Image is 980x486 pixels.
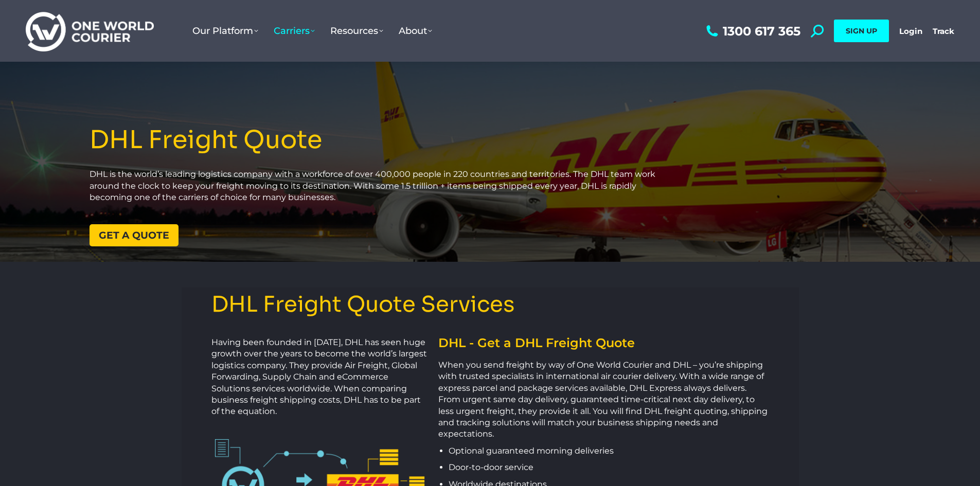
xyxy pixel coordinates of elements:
[90,169,671,203] p: DHL is the world’s leading logistics company with a workforce of over 400,000 people in 220 count...
[834,20,889,42] a: SIGN UP
[846,26,877,35] span: SIGN UP
[266,15,323,47] a: Carriers
[185,15,266,47] a: Our Platform
[899,26,922,36] a: Login
[26,10,154,52] img: One World Courier
[704,25,800,38] a: 1300 617 365
[192,25,258,37] span: Our Platform
[323,15,391,47] a: Resources
[438,337,768,349] h2: DHL - Get a DHL Freight Quote
[449,462,768,473] p: Door-to-door service
[330,25,383,37] span: Resources
[211,337,429,418] p: Having been founded in [DATE], DHL has seen huge growth over the years to become the world’s larg...
[211,293,769,316] h3: DHL Freight Quote Services
[933,26,954,36] a: Track
[449,445,768,457] p: Optional guaranteed morning deliveries
[90,127,671,154] h1: DHL Freight Quote
[274,25,315,37] span: Carriers
[391,15,440,47] a: About
[438,359,768,440] p: When you send freight by way of One World Courier and DHL – you’re shipping with trusted speciali...
[399,25,432,37] span: About
[99,230,169,240] span: Get a quote
[90,224,179,246] a: Get a quote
